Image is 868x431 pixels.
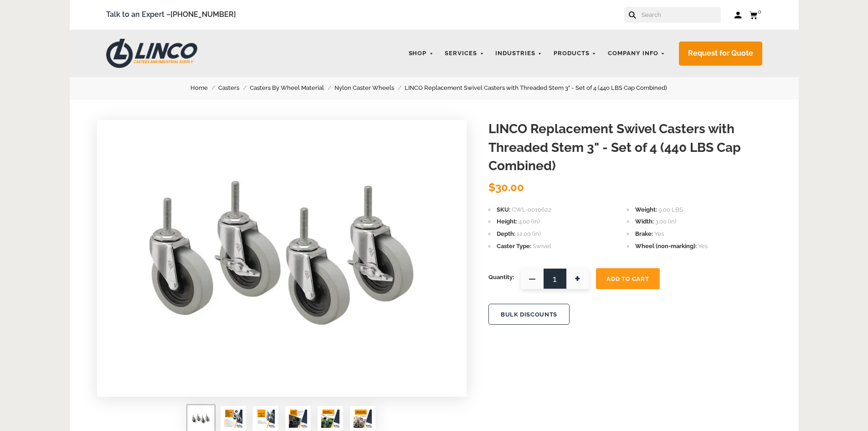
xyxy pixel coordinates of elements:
[596,268,660,289] button: Add To Cart
[488,181,524,194] span: $30.00
[635,230,653,237] span: Brake
[250,83,334,93] a: Casters By Wheel Material
[404,45,438,62] a: Shop
[170,10,236,19] a: [PHONE_NUMBER]
[497,206,510,213] span: SKU
[533,243,551,249] span: Swivel
[497,230,515,237] span: Depth
[517,230,540,237] span: 12.00 (in)
[655,218,676,225] span: 3.00 (in)
[145,120,418,394] img: LINCO Replacement Swivel Casters with Threaded Stem 3" - Set of 4 (440 LBS Cap Combined)
[321,410,339,428] img: LINCO Replacement Swivel Casters with Threaded Stem 3" - Set of 4 (440 LBS Cap Combined)
[606,275,649,282] span: Add To Cart
[497,218,517,225] span: Height
[488,120,771,176] h1: LINCO Replacement Swivel Casters with Threaded Stem 3" - Set of 4 (440 LBS Cap Combined)
[488,268,514,286] span: Quantity
[519,218,539,225] span: 4.00 (in)
[405,83,678,93] a: LINCO Replacement Swivel Casters with Threaded Stem 3" - Set of 4 (440 LBS Cap Combined)
[488,304,570,325] button: BULK DISCOUNTS
[289,410,307,428] img: LINCO Replacement Swivel Casters with Threaded Stem 3" - Set of 4 (440 LBS Cap Combined)
[679,42,762,66] a: Request for Quote
[192,410,210,428] img: LINCO Replacement Swivel Casters with Threaded Stem 3" - Set of 4 (440 LBS Cap Combined)
[734,10,742,20] a: Log in
[749,9,762,21] a: 0
[641,7,721,23] input: Search
[635,206,657,213] span: Weight
[758,8,761,15] span: 0
[497,243,531,249] span: Caster Type
[218,83,250,93] a: Casters
[257,410,275,428] img: LINCO Replacement Swivel Casters with Threaded Stem 3" - Set of 4 (440 LBS Cap Combined)
[635,243,697,249] span: Wheel (non-marking)
[354,410,372,428] img: LINCO Replacement Swivel Casters with Threaded Stem 3" - Set of 4 (440 LBS Cap Combined)
[512,206,551,213] span: CWL-0010622
[549,45,601,62] a: Products
[190,83,218,93] a: Home
[224,410,242,428] img: LINCO Replacement Swivel Casters with Threaded Stem 3" - Set of 4 (440 LBS Cap Combined)
[334,83,405,93] a: Nylon Caster Wheels
[654,230,664,237] span: Yes
[440,45,488,62] a: Services
[698,243,708,249] span: Yes
[635,218,654,225] span: Width
[566,268,589,289] span: +
[106,39,197,68] img: LINCO CASTERS & INDUSTRIAL SUPPLY
[521,268,544,289] span: —
[603,45,670,62] a: Company Info
[106,9,236,21] span: Talk to an Expert –
[658,206,683,213] span: 9.00 LBS
[491,45,547,62] a: Industries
